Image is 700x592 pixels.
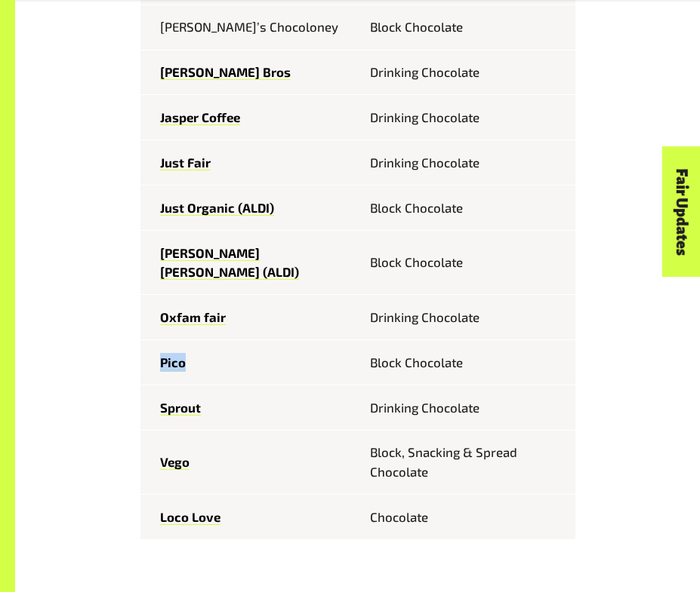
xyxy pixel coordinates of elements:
[358,385,575,430] td: Drinking Chocolate
[160,509,220,525] a: Loco Love
[358,140,575,186] td: Drinking Chocolate
[358,230,575,294] td: Block Chocolate
[358,5,575,50] td: Block Chocolate
[160,200,274,216] a: Just Organic (ALDI)
[140,5,358,50] td: [PERSON_NAME]’s Chocoloney
[160,309,226,325] a: Oxfam fair
[358,50,575,95] td: Drinking Chocolate
[358,186,575,231] td: Block Chocolate
[358,494,575,539] td: Chocolate
[160,64,291,80] a: [PERSON_NAME] Bros
[160,109,240,125] a: Jasper Coffee
[160,354,186,370] a: Pico
[358,339,575,385] td: Block Chocolate
[358,295,575,340] td: Drinking Chocolate
[160,245,299,280] a: [PERSON_NAME] [PERSON_NAME] (ALDI)
[160,454,190,470] a: Vego
[358,430,575,494] td: Block, Snacking & Spread Chocolate
[160,155,211,170] a: Just Fair
[358,95,575,140] td: Drinking Chocolate
[160,400,201,416] a: Sprout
